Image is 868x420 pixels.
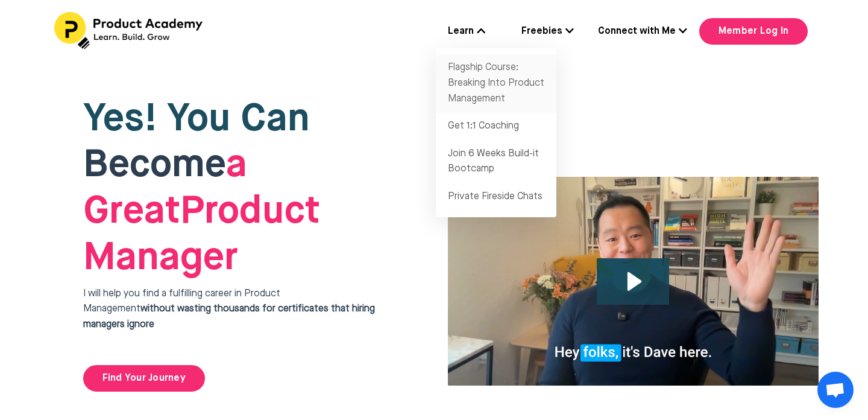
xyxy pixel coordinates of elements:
[436,183,556,211] a: Private Fireside Chats
[83,304,375,329] strong: without wasting thousands for certificates that hiring managers ignore
[436,141,556,183] a: Join 6 Weeks Build-it Bootcamp
[436,54,556,113] a: Flagship Course: Breaking Into Product Management
[436,113,556,141] a: Get 1:1 Coaching
[699,18,808,45] a: Member Log In
[817,372,854,408] a: Chat abierto
[448,24,485,40] a: Learn
[83,100,310,139] span: Yes! You Can
[83,146,320,278] span: Product Manager
[597,258,670,305] button: Play Video: file-uploads/sites/127338/video/4ffeae-3e1-a2cd-5ad6-eac528a42_Why_I_built_product_ac...
[521,24,574,40] a: Freebies
[83,146,226,185] span: Become
[83,146,247,231] strong: a Great
[54,12,205,49] img: Header Logo
[83,289,375,329] span: I will help you find a fulfilling career in Product Management
[83,365,205,392] a: Find Your Journey
[598,24,687,40] a: Connect with Me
